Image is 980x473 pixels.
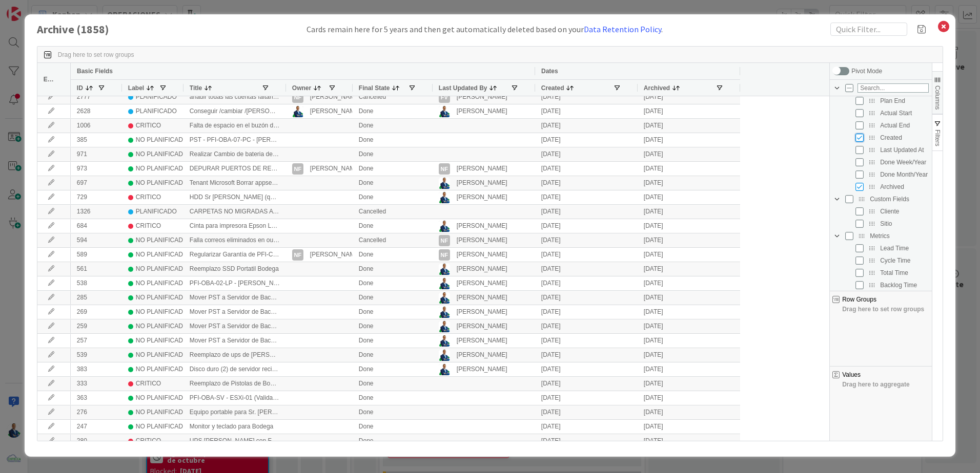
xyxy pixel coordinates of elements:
div: [PERSON_NAME] [457,334,507,347]
div: Tenant Microsoft Borrar appservice de kernel que esta sobrando [183,176,286,190]
div: CRITICO [136,191,161,204]
div: [DATE] [638,391,740,405]
div: 2628 [71,104,122,118]
div: Falta de espacio en el buzón de Correos- [PERSON_NAME] [183,119,286,133]
div: Realizar Cambio de bateria del UPS APC [PERSON_NAME] [183,147,286,161]
div: [PERSON_NAME] [457,349,507,361]
div: Done [353,362,433,376]
div: Custom Fields Column Group [830,193,932,205]
img: GA [292,106,303,117]
div: NF [439,249,450,261]
img: GA [439,278,450,289]
div: [DATE] [638,305,740,319]
div: [DATE] [535,348,638,362]
div: Equipo portable para Sr. [PERSON_NAME]. [183,405,286,419]
div: [DATE] [638,348,740,362]
img: GA [439,364,450,375]
div: NO PLANIFICADO [136,334,188,347]
div: NO PLANIFICADO [136,248,188,261]
span: Actual End [880,122,929,129]
div: NO PLANIFICADO [136,291,188,304]
div: Cinta para impresora Epson LX350 [183,219,286,233]
div: 971 [71,147,122,161]
div: PLANIFICADO [136,91,177,103]
div: 684 [71,219,122,233]
span: Title [190,84,202,92]
div: Done [353,377,433,391]
div: [PERSON_NAME] [457,291,507,304]
div: Monitor y teclado para Bodega [183,420,286,434]
img: GA [439,321,450,332]
div: Mover PST a Servidor de Backup PFI-COL-10-LP - Bodega2 - [PERSON_NAME] [183,319,286,333]
div: Done [353,104,433,118]
div: Done [353,319,433,333]
div: [DATE] [638,262,740,276]
div: NO PLANIFICADO [136,134,188,146]
div: añadir todas las cuentas faltantes en el equipo nuevo del [PERSON_NAME] [183,90,286,104]
div: NO PLANIFICADO [136,420,188,433]
div: Cancelled [353,233,433,247]
div: CARPETAS NO MIGRADAS A SHAREPOINT PANAMA FASTENERS [183,205,286,219]
div: 973 [71,162,122,176]
div: 276 [71,405,122,419]
div: Plan End Column [830,95,932,107]
div: [DATE] [638,162,740,176]
div: [DATE] [638,104,740,118]
div: 561 [71,262,122,276]
div: Cancelled [353,205,433,219]
div: [PERSON_NAME] [457,191,507,204]
div: Pivot Mode [851,68,882,75]
span: Dates [541,68,558,75]
div: Reemplazo SSD Portatil Bodega [183,262,286,276]
div: 1006 [71,119,122,133]
img: GA [439,264,450,275]
span: Owner [292,84,311,92]
div: Row Groups [58,51,134,58]
div: Done [353,276,433,290]
div: Done Week/Year Column [830,156,932,168]
div: CRITICO [136,377,161,390]
div: Done [353,334,433,348]
div: [DATE] [535,176,638,190]
span: Drag here to set row groups [58,51,134,58]
div: Done [353,420,433,434]
div: Metrics Column Group [830,230,932,242]
div: 589 [71,248,122,262]
span: Backlog Time [880,282,929,289]
div: NO PLANIFICADO [136,306,188,318]
div: 697 [71,176,122,190]
div: [DATE] [638,319,740,333]
div: NO PLANIFICADO [136,349,188,361]
div: [DATE] [638,291,740,305]
div: [PERSON_NAME] [457,177,507,189]
span: Metrics [870,232,929,240]
span: Archived [644,84,670,92]
div: NO PLANIFICADO [136,263,188,275]
div: [DATE] [535,262,638,276]
div: PST - PFI-OBA-07-PC - [PERSON_NAME] [183,133,286,147]
div: Done [353,405,433,419]
div: [DATE] [638,276,740,290]
div: [DATE] [638,377,740,391]
div: Backlog Time Column [830,279,932,291]
div: 1326 [71,205,122,219]
span: Last Updated By [439,84,487,92]
div: Archived Column [830,181,932,193]
div: PFI-OBA-02-LP - [PERSON_NAME] B282HG3 Dell Latitude 3420 La garantia fue subida a ProSupport Plus [183,276,286,290]
div: Disco duro (2) de servidor reciclado Formatear con acronis [183,362,286,376]
div: [DATE] [638,334,740,348]
div: 269 [71,305,122,319]
div: [DATE] [638,190,740,204]
div: PLANIFICADO [136,205,177,218]
div: NF [292,249,303,261]
div: CRITICO [136,119,161,132]
div: [DATE] [535,219,638,233]
div: Done [353,305,433,319]
div: [DATE] [535,162,638,176]
div: [DATE] [535,233,638,247]
div: NO PLANIFICADO [136,148,188,161]
span: Done Month/Year [880,171,929,178]
div: Reemplazo de ups de [PERSON_NAME] [183,348,286,362]
div: [DATE] [535,276,638,290]
div: Done [353,190,433,204]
